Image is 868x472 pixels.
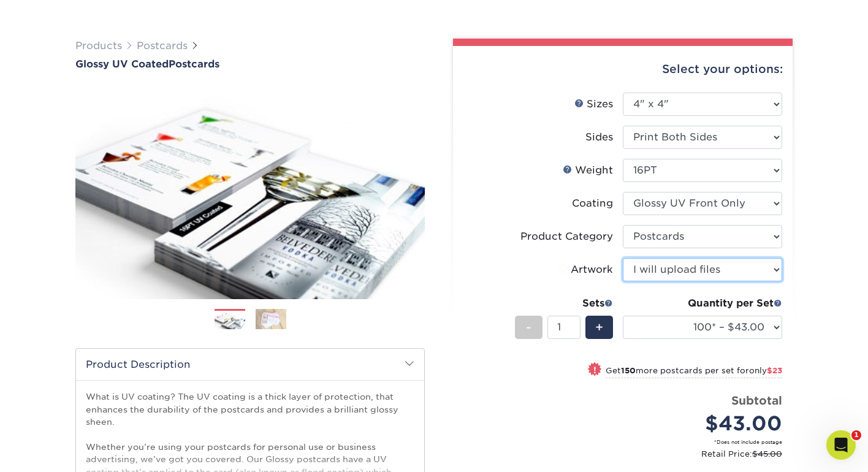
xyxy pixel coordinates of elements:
span: Glossy UV Coated [75,58,169,70]
div: Sets [515,296,613,311]
h2: Product Description [76,349,424,380]
a: Products [75,40,122,51]
small: *Does not include postage [473,438,782,446]
span: ! [593,364,596,376]
div: Select your options: [463,46,783,93]
a: Glossy UV CoatedPostcards [75,58,425,70]
span: + [595,318,603,337]
span: $23 [767,366,782,375]
small: Retail Price: [473,448,782,460]
small: Get more postcards per set for [606,366,782,378]
div: Sizes [574,97,613,112]
iframe: Intercom live chat [826,430,856,460]
img: Glossy UV Coated 01 [75,71,425,313]
span: $45.00 [752,449,782,459]
div: Quantity per Set [623,296,782,311]
a: Postcards [137,40,188,51]
div: Artwork [556,262,613,277]
span: 1 [851,430,861,440]
strong: Subtotal [731,394,782,407]
div: Sides [585,130,613,145]
div: $43.00 [632,409,782,438]
strong: 150 [621,366,636,375]
span: - [526,318,531,337]
div: Weight [563,163,613,178]
div: Coating [572,196,613,211]
span: only [749,366,782,375]
img: Postcards 02 [256,308,286,330]
img: Postcards 01 [215,310,245,331]
h1: Postcards [75,58,425,70]
div: Product Category [520,229,613,244]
